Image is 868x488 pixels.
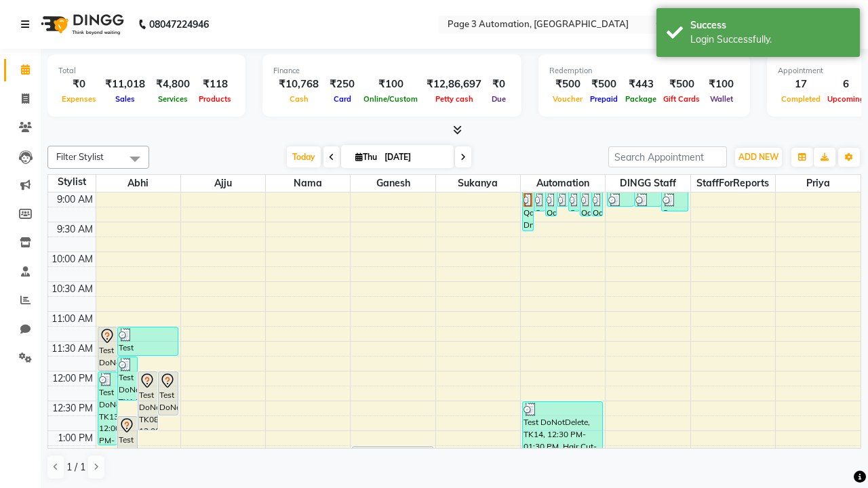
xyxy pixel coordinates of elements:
div: Qa Dnd2, TK25, 08:55 AM-09:25 AM, Hair Cut By Expert-Men [580,192,591,216]
span: Card [330,94,355,104]
div: ₹0 [58,77,100,92]
div: Qa Dnd2, TK27, 08:40 AM-09:25 AM, Hair Cut-Men [546,192,556,216]
div: ₹100 [360,77,421,92]
span: Products [195,94,235,104]
div: Qa Dnd2, TK24, 08:50 AM-09:20 AM, Hair Cut By Expert-Men [569,192,579,211]
div: Test DoNotDelete, TK06, 12:00 PM-12:45 PM, Hair Cut-Men [159,372,178,415]
div: Qa Dnd2, TK26, 08:55 AM-09:25 AM, Hair Cut By Expert-Men [592,192,602,216]
div: Qa Dnd2, TK19, 08:45 AM-09:15 AM, Hair cut Below 12 years (Boy) [557,192,568,206]
span: Prepaid [587,94,621,104]
div: Stylist [48,175,96,189]
div: 11:00 AM [49,312,96,326]
div: Qa Dnd2, TK23, 08:25 AM-09:20 AM, Special Hair Wash- Men [534,192,545,211]
div: Test DoNotDelete, TK14, 11:45 AM-12:30 PM, Hair Cut-Men [118,357,137,400]
span: Sukanya [436,175,520,192]
span: Due [488,94,509,104]
div: ₹118 [195,77,235,92]
span: Online/Custom [360,94,421,104]
div: 10:00 AM [49,252,96,266]
span: Expenses [58,94,100,104]
div: Qa Dnd2, TK18, 08:25 AM-09:40 AM, Hair Cut By Expert-Men,Hair Cut-Men [523,192,533,230]
button: ADD NEW [735,148,782,167]
div: ₹443 [622,77,660,92]
img: logo [35,5,127,43]
div: 17 [778,77,824,92]
div: Login Successfully. [690,33,850,47]
span: ADD NEW [738,152,778,162]
span: Priya [776,175,861,192]
span: Thu [352,152,380,162]
div: ₹500 [549,77,586,92]
div: ₹500 [660,77,703,92]
div: ₹11,018 [100,77,151,92]
div: Success [690,18,850,33]
div: Test DoNotDelete, TK13, 12:00 PM-01:15 PM, Hair Cut-Men,Hair Cut By Expert-Men [98,372,117,445]
span: Abhi [96,175,180,192]
div: Test DoNotDelete, TK12, 11:15 AM-11:45 AM, Hair Cut By Expert-Men [118,327,177,355]
span: Package [622,94,660,104]
div: 10:30 AM [49,282,96,296]
input: Search Appointment [608,146,727,167]
div: ₹100 [703,77,739,92]
div: ₹0 [487,77,511,92]
div: 11:30 AM [49,342,96,356]
div: 12:00 PM [50,371,96,386]
span: Automation [521,175,605,192]
div: Qa Dnd2, TK22, 08:50 AM-09:20 AM, Hair cut Below 12 years (Boy) [662,192,688,211]
div: Redemption [549,65,739,77]
div: Qa Dnd2, TK21, 08:45 AM-09:15 AM, Hair Cut By Expert-Men [635,192,660,206]
div: 12:30 PM [50,401,96,415]
b: 08047224946 [149,5,209,43]
span: Sales [112,94,138,104]
input: 2025-09-04 [380,147,448,167]
span: Today [287,146,321,167]
span: Nama [266,175,350,192]
div: ₹10,768 [273,77,324,92]
span: DINGG Staff [606,175,690,192]
div: ₹250 [324,77,360,92]
span: Petty cash [432,94,477,104]
div: 1:00 PM [55,431,96,445]
div: ₹4,800 [151,77,195,92]
span: Ganesh [351,175,435,192]
div: Total [58,65,235,77]
span: Cash [286,94,312,104]
div: ₹500 [586,77,622,92]
span: Filter Stylist [56,151,104,162]
span: StaffForReports [691,175,775,192]
span: Services [155,94,191,104]
div: Qa Dnd2, TK20, 08:45 AM-09:15 AM, Hair Cut By Expert-Men [608,192,633,206]
span: Gift Cards [660,94,703,104]
div: 9:00 AM [54,192,96,207]
span: Wallet [707,94,736,104]
span: Ajju [181,175,265,192]
span: 1 / 1 [66,460,85,474]
span: Voucher [549,94,586,104]
span: Upcoming [824,94,868,104]
div: 9:30 AM [54,222,96,237]
div: 6 [824,77,868,92]
div: ₹12,86,697 [421,77,487,92]
div: Test DoNotDelete, TK07, 12:45 PM-01:45 PM, Hair Cut-Women [118,417,137,474]
div: Test DoNotDelete, TK14, 12:30 PM-01:30 PM, Hair Cut-Women [523,402,602,460]
div: Finance [273,65,511,77]
div: Test DoNotDelete, TK09, 11:15 AM-12:00 PM, Hair Cut-Men [98,327,117,370]
span: Completed [778,94,824,104]
div: Test DoNotDelete, TK08, 12:00 PM-01:00 PM, Hair Cut-Women [138,372,157,430]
